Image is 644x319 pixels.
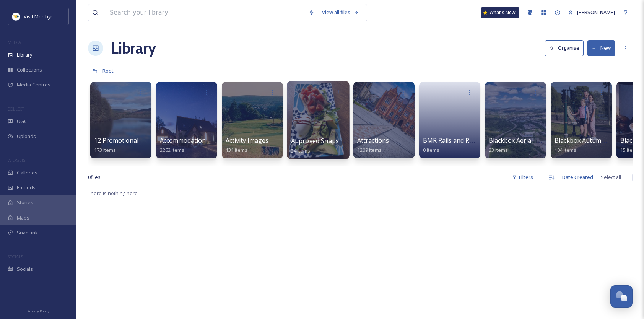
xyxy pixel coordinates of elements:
[508,170,537,185] div: Filters
[226,136,268,145] span: Activity Images
[577,9,615,16] span: [PERSON_NAME]
[357,137,389,153] a: Attractions1209 items
[564,5,619,20] a: [PERSON_NAME]
[17,229,38,236] span: SnapLink
[17,214,29,221] span: Maps
[558,170,597,185] div: Date Created
[8,39,21,45] span: MEDIA
[88,174,101,181] span: 0 file s
[8,254,23,259] span: SOCIALS
[8,106,24,112] span: COLLECT
[17,184,36,191] span: Embeds
[545,40,587,56] a: Organise
[318,5,363,20] a: View all files
[102,67,114,74] span: Root
[160,137,206,153] a: Accommodation2262 items
[423,146,439,153] span: 0 items
[489,136,633,145] span: Blackbox Aerial Images - All MLA Use internal only
[357,136,389,145] span: Attractions
[102,66,114,75] a: Root
[555,146,576,153] span: 104 items
[94,136,159,145] span: 12 Promotional Videos
[160,136,206,145] span: Accommodation
[587,40,615,56] button: New
[357,146,382,153] span: 1209 items
[489,146,508,153] span: 23 items
[610,285,633,308] button: Open Chat
[27,309,49,314] span: Privacy Policy
[226,137,268,153] a: Activity Images131 items
[17,265,33,273] span: Socials
[27,306,49,315] a: Privacy Policy
[24,13,52,20] span: Visit Merthyr
[226,146,247,153] span: 131 items
[423,136,531,145] span: BMR Rails and Rambles HAYWALKING
[17,81,50,88] span: Media Centres
[94,137,159,153] a: 12 Promotional Videos173 items
[17,133,36,140] span: Uploads
[545,40,584,56] button: Organise
[423,137,531,153] a: BMR Rails and Rambles HAYWALKING0 items
[620,146,639,153] span: 15 items
[88,190,139,197] span: There is nothing here.
[17,66,42,73] span: Collections
[291,137,369,145] span: Approved Snapsea Images
[12,13,20,20] img: download.jpeg
[489,137,633,153] a: Blackbox Aerial Images - All MLA Use internal only23 items
[17,169,37,176] span: Galleries
[94,146,116,153] span: 173 items
[291,137,369,154] a: Approved Snapsea Images34 items
[601,174,621,181] span: Select all
[481,7,519,18] a: What's New
[17,118,27,125] span: UGC
[111,37,156,60] a: Library
[17,51,32,59] span: Library
[106,4,304,21] input: Search your library
[8,157,25,163] span: WIDGETS
[160,146,184,153] span: 2262 items
[17,199,33,206] span: Stories
[291,147,311,154] span: 34 items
